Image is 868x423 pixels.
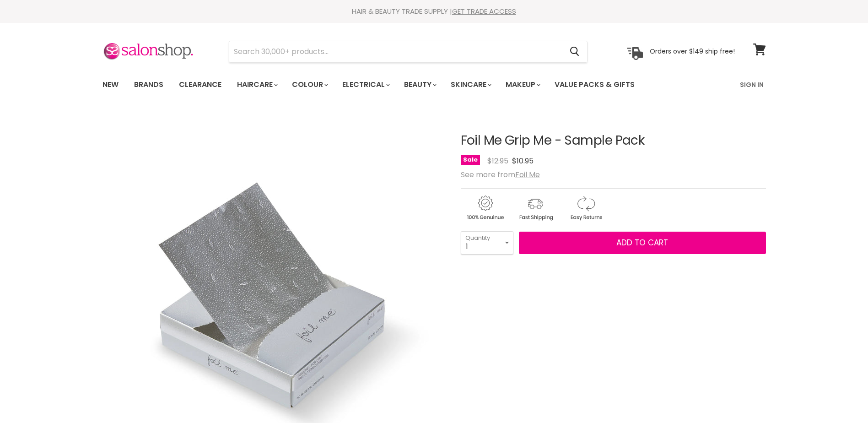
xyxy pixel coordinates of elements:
[461,134,766,148] h1: Foil Me Grip Me - Sample Pack
[512,156,534,166] span: $10.95
[461,194,509,222] img: genuine.gif
[548,75,642,94] a: Value Packs & Gifts
[461,169,540,180] span: See more from
[335,75,395,94] a: Electrical
[91,71,777,98] nav: Main
[230,75,283,94] a: Haircare
[229,41,588,63] form: Product
[452,6,516,16] a: GET TRADE ACCESS
[172,75,228,94] a: Clearance
[127,75,170,94] a: Brands
[444,75,497,94] a: Skincare
[650,47,735,55] p: Orders over $149 ship free!
[563,41,587,62] button: Search
[397,75,442,94] a: Beauty
[487,156,508,166] span: $12.95
[461,155,480,165] span: Sale
[734,75,769,94] a: Sign In
[96,71,688,98] ul: Main menu
[519,232,766,255] button: Add to cart
[91,7,777,16] div: HAIR & BEAUTY TRADE SUPPLY |
[561,194,610,222] img: returns.gif
[511,194,560,222] img: shipping.gif
[229,41,563,62] input: Search
[461,231,513,254] select: Quantity
[96,75,125,94] a: New
[285,75,334,94] a: Colour
[499,75,546,94] a: Makeup
[616,237,668,248] span: Add to cart
[515,169,540,180] a: Foil Me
